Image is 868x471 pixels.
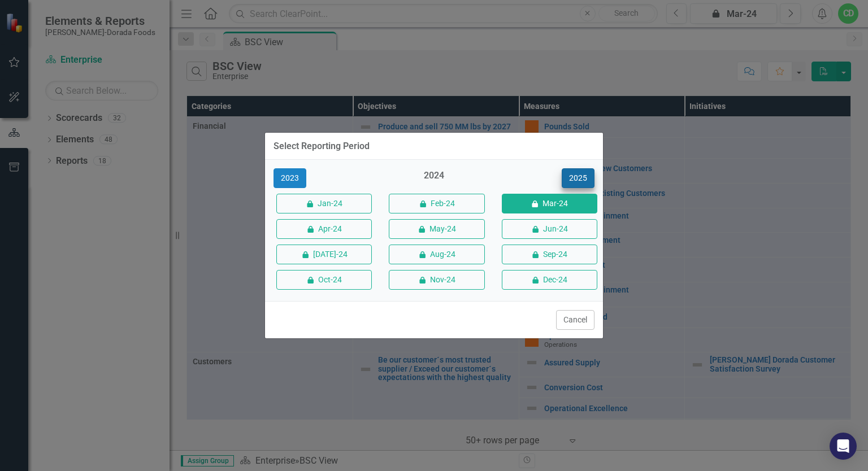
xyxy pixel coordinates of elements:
div: Open Intercom Messenger [830,433,857,460]
button: Aug-24 [389,245,484,264]
button: 2023 [274,168,306,188]
div: Select Reporting Period [274,141,370,151]
button: Feb-24 [389,194,484,213]
div: 2024 [386,169,481,188]
button: Mar-24 [502,194,597,213]
button: May-24 [389,219,484,239]
button: [DATE]-24 [276,245,372,264]
button: Oct-24 [276,270,372,290]
button: Jan-24 [276,194,372,213]
button: Dec-24 [502,270,597,290]
button: Nov-24 [389,270,484,290]
button: Sep-24 [502,245,597,264]
button: 2025 [562,168,594,188]
button: Jun-24 [502,219,597,239]
button: Apr-24 [276,219,372,239]
button: Cancel [556,310,594,330]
